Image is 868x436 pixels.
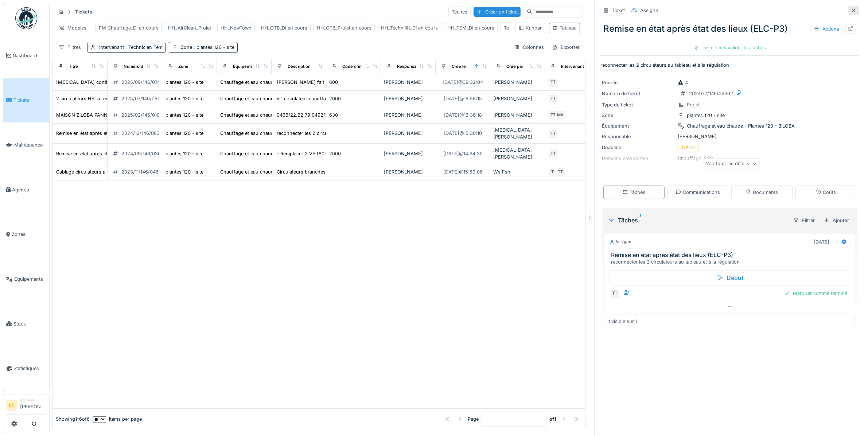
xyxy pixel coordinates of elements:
[14,276,46,283] span: Équipements
[56,168,204,175] div: Cablage circulateurs à rectifier_Mise en demeure_à charge de TEM
[3,301,49,346] a: Stock
[610,239,631,245] div: Assigné
[548,167,558,177] div: T.
[687,112,725,119] div: plantes 120 - site
[610,270,850,285] div: Début
[444,130,482,137] div: [DATE] @ 15:30:10
[814,238,829,245] div: [DATE]
[611,252,852,258] h3: Remise en état après état des lieux (ELC-P3)
[20,397,46,403] div: Manager
[790,215,818,226] div: Filtrer
[622,189,645,196] div: Tâches
[3,78,49,123] a: Tickets
[121,112,166,118] div: 2025/02/146/01049
[168,24,211,31] div: HH_AirClean_Projet
[384,150,433,157] div: [PERSON_NAME]
[56,416,90,423] div: Showing 1 - 6 of 6
[549,416,556,423] strong: of 1
[69,63,78,70] div: Titre
[220,112,328,118] div: Chauffage et eau chaude - Plantes 120 - BILOBA
[166,112,203,118] div: plantes 120 - site
[608,318,637,325] div: 1 visible sur 1
[468,416,479,423] div: Page
[166,130,203,137] div: plantes 120 - site
[13,52,46,59] span: Dashboard
[342,63,379,70] div: Code d'imputation
[329,150,378,157] div: 2000
[72,8,95,15] strong: Tickets
[602,79,675,86] div: Priorité
[99,24,159,31] div: FM Chauffage_DI en cours
[317,24,371,31] div: HH_OTB_Projet en cours
[691,43,769,52] div: Terminer & valider les tâches
[166,168,203,175] div: plantes 120 - site
[220,150,328,157] div: Chauffage et eau chaude - Plantes 120 - BILOBA
[518,24,543,31] div: Kanban
[511,42,547,52] div: Colonnes
[381,24,438,31] div: HH_Technilift_DI en cours
[277,168,349,175] div: Circulateurs branchés sur prises
[448,7,471,17] div: Tâches
[678,79,688,86] div: 4
[444,112,482,118] div: [DATE] @ 13:36:18
[611,258,852,265] div: reconnecter les 2 circulateurs au tableau et à la régulation
[555,167,565,177] div: TT
[6,397,46,415] a: EF Manager[PERSON_NAME]
[220,95,328,102] div: Chauffage et eau chaude - Plantes 120 - BILOBA
[493,112,542,118] div: [PERSON_NAME]
[602,144,675,151] div: Deadline
[93,416,142,423] div: items per page
[397,63,423,70] div: Responsable
[610,288,620,299] div: TT
[444,95,482,102] div: [DATE] @ 16:58:15
[493,79,542,86] div: [PERSON_NAME]
[602,133,858,140] div: [PERSON_NAME]
[329,95,378,102] div: 2000
[452,63,466,70] div: Créé le
[474,7,521,17] div: Créer un ticket
[220,168,328,175] div: Chauffage et eau chaude - Plantes 120 - BILOBA
[781,288,850,298] div: Marquer comme terminé
[504,24,549,31] div: Techem_DI en cours
[277,150,390,157] div: - Remplacer 2 VE (80L et 133L) + vanne d'isolem...
[15,7,37,29] img: Badge_color-CXgf-gQk.svg
[746,189,778,196] div: Documents
[56,112,149,118] div: MAISON BILOBA PANNE DE CHAUFFAGE
[233,63,257,70] div: Équipement
[329,112,378,118] div: 630
[56,95,123,102] div: 2 circulateurs HS, à remplacer
[443,150,483,157] div: [DATE] @ 14:24:30
[687,101,700,108] div: Projet
[602,90,675,97] div: Numéro de ticket
[384,79,433,86] div: [PERSON_NAME]
[3,167,49,212] a: Agenda
[447,24,494,31] div: HH_TEM_DI en cours
[178,63,188,70] div: Zone
[687,122,795,129] div: Chauffage et eau chaude - Plantes 120 - BILOBA
[166,79,203,86] div: plantes 120 - site
[220,130,328,137] div: Chauffage et eau chaude - Plantes 120 - BILOBA
[549,42,583,52] div: Exporter
[548,94,558,104] div: TT
[121,130,166,137] div: 2024/12/146/06362
[124,63,158,70] div: Numéro de ticket
[56,150,133,157] div: Remise en état après état des lieux
[3,257,49,301] a: Équipements
[548,110,558,120] div: TT
[121,95,165,102] div: 2025/07/146/05100
[548,77,558,87] div: TT
[192,44,234,50] span: : plantes 120 - site
[3,212,49,257] a: Zones
[121,79,166,86] div: 2025/09/146/07423
[816,189,836,196] div: Coûts
[384,130,433,137] div: [PERSON_NAME]
[277,79,431,86] div: [PERSON_NAME] fait un [MEDICAL_DATA] continu dans la chaufferie
[20,397,46,413] li: [PERSON_NAME]
[506,63,523,70] div: Créé par
[612,7,625,14] div: Ticket
[121,150,166,157] div: 2024/09/146/03641
[548,148,558,159] div: TT
[121,168,164,175] div: 2023/11/146/04694
[166,95,203,102] div: plantes 120 - site
[99,44,163,51] div: Intervenant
